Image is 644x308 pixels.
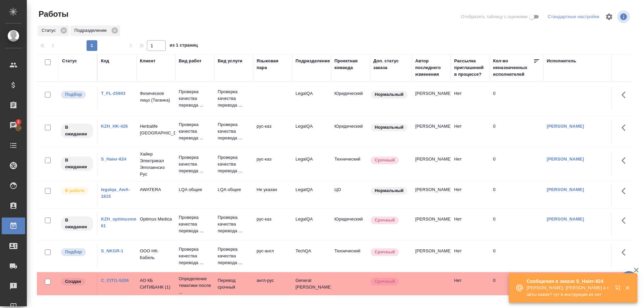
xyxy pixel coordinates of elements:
button: Закрыть [621,285,634,291]
td: Нет [451,152,490,176]
div: Рассылка приглашений в процессе? [454,58,486,78]
td: Не указан [253,183,292,206]
div: Можно подбирать исполнителей [60,248,94,257]
p: Проверка качества перевода ... [218,214,250,234]
span: Настроить таблицу [601,9,617,25]
div: Заказ еще не согласован с клиентом, искать исполнителей рано [60,277,94,286]
p: LQA общее [218,186,250,193]
div: Доп. статус заказа [373,58,409,71]
td: [PERSON_NAME] [412,120,451,143]
p: Проверка качества перевода ... [218,88,250,109]
p: Нормальный [375,91,404,98]
div: Подразделение [296,58,330,64]
td: Нет [451,212,490,236]
div: Исполнитель [547,58,576,64]
p: Herbalife [GEOGRAPHIC_DATA] [140,123,172,136]
td: TechQA [292,244,331,268]
div: Клиент [140,58,155,64]
p: Проверка качества перевода ... [179,121,211,141]
a: KZH_optimusmedica-61 [101,217,147,228]
div: Можно подбирать исполнителей [60,90,94,99]
div: Вид услуги [218,58,243,64]
td: рус-каз [253,120,292,143]
td: Технический [331,152,370,176]
a: [PERSON_NAME] [547,124,584,129]
td: [PERSON_NAME] [412,212,451,236]
td: 0 [490,87,543,110]
p: Статус [42,27,58,34]
td: LegalQA [292,152,331,176]
button: Открыть в новой вкладке [611,281,627,297]
p: Срочный [375,249,395,255]
td: LegalQA [292,87,331,110]
td: Юридический [331,87,370,110]
div: Статус [38,25,69,36]
p: Проверка качества перевода ... [179,214,211,234]
p: ООО НК-Кабель [140,248,172,261]
td: рус-каз [253,212,292,236]
p: В ожидании [65,217,89,230]
p: Подразделение [74,27,109,34]
td: LegalQA [292,212,331,236]
a: S_NKGR-1 [101,248,123,253]
p: Сообщения в заказе S_Haier-824 [527,278,610,285]
p: Проверка качества перевода ... [218,246,250,266]
a: S_Haier-824 [101,157,126,162]
p: В ожидании [65,124,89,137]
p: AWATERA [140,186,172,193]
p: Подбор [65,91,82,98]
p: Нормальный [375,124,404,131]
td: Нет [451,244,490,268]
a: 2 [2,117,25,134]
div: Проектная команда [334,58,367,71]
a: C_CITI1-5206 [101,278,129,283]
td: Нет [451,183,490,206]
td: 0 [490,244,543,268]
a: T_FL-25903 [101,91,125,96]
td: [PERSON_NAME] [412,183,451,206]
td: 0 [490,212,543,236]
p: Подбор [65,249,82,255]
p: Проверка качества перевода ... [179,88,211,109]
p: Проверка качества перевода ... [179,154,211,174]
div: Статус [62,58,77,64]
span: 2 [13,119,23,125]
td: Нет [451,120,490,143]
p: Хайер Электрикал Эпплаенсиз Рус [140,151,172,178]
p: Optimus Medica [140,216,172,223]
div: split button [546,12,601,22]
div: Исполнитель назначен, приступать к работе пока рано [60,216,94,232]
p: В ожидании [65,157,89,170]
div: Вид работ [179,58,202,64]
td: [PERSON_NAME] [412,87,451,110]
a: [PERSON_NAME] [547,157,584,162]
button: Здесь прячутся важные кнопки [618,120,634,136]
div: Языковая пара [257,58,289,71]
div: Автор последнего изменения [415,58,447,78]
div: Исполнитель выполняет работу [60,186,94,195]
td: [PERSON_NAME] [412,244,451,268]
p: Срочный [375,217,395,224]
span: Посмотреть информацию [617,10,631,23]
p: Создан [65,278,81,285]
p: [PERSON_NAME]: [PERSON_NAME] а сайты какие? тут в инструкции их нет [527,285,610,298]
a: [PERSON_NAME] [547,217,584,222]
td: Нет [451,87,490,110]
a: KZH_HK-426 [101,124,128,129]
div: Код [101,58,109,64]
td: 0 [490,152,543,176]
button: Здесь прячутся важные кнопки [618,244,634,260]
td: Юридический [331,120,370,143]
div: Исполнитель назначен, приступать к работе пока рано [60,156,94,172]
td: ЦО [331,183,370,206]
p: Физическое лицо (Таганка) [140,90,172,104]
td: Нет [451,274,490,297]
button: Здесь прячутся важные кнопки [618,212,634,229]
td: рус-каз [253,152,292,176]
button: Здесь прячутся важные кнопки [618,183,634,199]
p: LQA общее [179,186,211,193]
div: Кол-во неназначенных исполнителей [493,58,533,78]
td: рус-англ [253,244,292,268]
p: Проверка качества перевода ... [218,154,250,174]
a: [PERSON_NAME] [547,187,584,192]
